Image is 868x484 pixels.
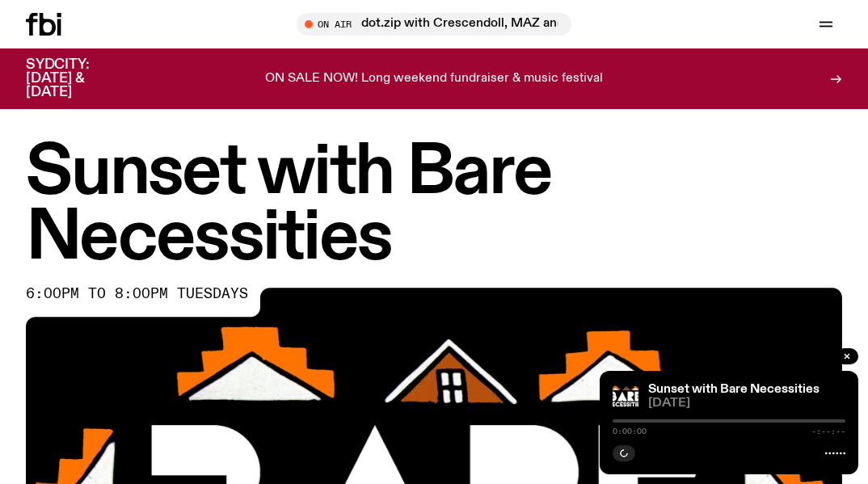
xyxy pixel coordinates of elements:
img: Bare Necessities [613,384,638,410]
span: 0:00:00 [613,427,647,436]
p: ON SALE NOW! Long weekend fundraiser & music festival [265,72,603,86]
h3: SYDCITY: [DATE] & [DATE] [26,58,129,99]
a: Sunset with Bare Necessities [648,383,820,396]
span: [DATE] [648,398,845,410]
span: 6:00pm to 8:00pm tuesdays [26,288,248,301]
h1: Sunset with Bare Necessities [26,141,842,271]
button: On Airdot.zip with Crescendoll, MAZ and 3URIE [297,13,571,36]
span: -:--:-- [811,427,845,436]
